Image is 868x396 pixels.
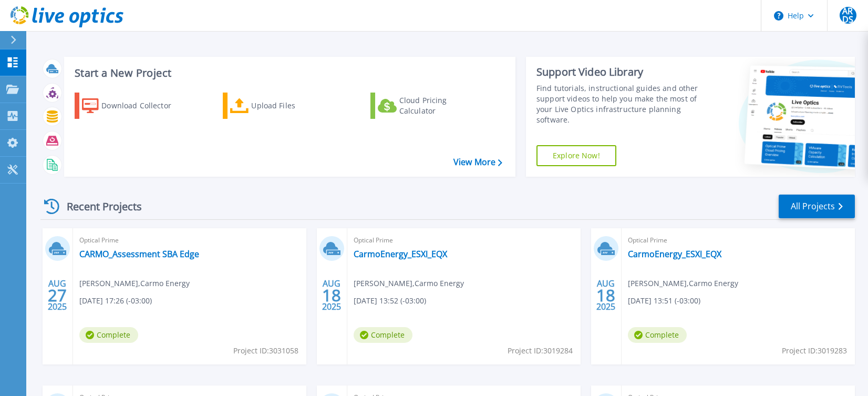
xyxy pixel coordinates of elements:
[233,345,298,357] span: Project ID: 3031058
[251,95,335,116] div: Upload Files
[779,195,855,218] a: All Projects
[48,291,67,300] span: 27
[628,249,721,259] a: CarmoEnergy_ESXI_EQX
[782,345,847,357] span: Project ID: 3019283
[75,67,502,79] h3: Start a New Project
[101,95,185,116] div: Download Collector
[399,95,483,116] div: Cloud Pricing Calculator
[40,194,156,219] div: Recent Projects
[536,65,702,79] div: Support Video Library
[628,235,849,246] span: Optical Prime
[628,278,738,289] span: [PERSON_NAME] , Carmo Energy
[354,295,426,307] span: [DATE] 13:52 (-03:00)
[79,278,190,289] span: [PERSON_NAME] , Carmo Energy
[79,235,300,246] span: Optical Prime
[596,276,616,314] div: AUG 2025
[536,83,702,125] div: Find tutorials, instructional guides and other support videos to help you make the most of your L...
[322,291,341,300] span: 18
[354,278,464,289] span: [PERSON_NAME] , Carmo Energy
[596,291,615,300] span: 18
[354,327,412,343] span: Complete
[79,249,199,259] a: CARMO_Assessment SBA Edge
[628,295,700,307] span: [DATE] 13:51 (-03:00)
[79,295,152,307] span: [DATE] 17:26 (-03:00)
[508,345,573,357] span: Project ID: 3019284
[453,157,502,167] a: View More
[322,276,342,314] div: AUG 2025
[370,93,488,119] a: Cloud Pricing Calculator
[354,235,574,246] span: Optical Prime
[79,327,138,343] span: Complete
[47,276,67,314] div: AUG 2025
[75,93,192,119] a: Download Collector
[840,7,856,24] span: ARDS
[223,93,340,119] a: Upload Files
[536,145,616,166] a: Explore Now!
[354,249,447,259] a: CarmoEnergy_ESXI_EQX
[628,327,687,343] span: Complete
